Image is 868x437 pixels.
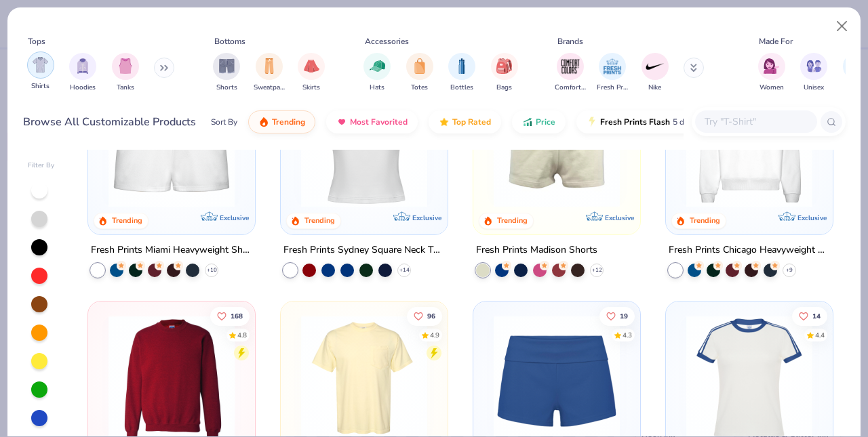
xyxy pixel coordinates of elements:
div: filter for Comfort Colors [555,53,586,93]
div: filter for Shorts [213,53,240,93]
div: Sort By [211,116,237,128]
span: Exclusive [605,213,634,222]
button: Most Favorited [326,110,418,133]
span: Fresh Prints Flash [600,117,670,127]
div: filter for Bottles [448,53,475,93]
button: filter button [642,53,669,93]
span: Hoodies [70,83,96,93]
button: filter button [800,53,827,93]
div: filter for Fresh Prints [597,53,628,93]
span: 96 [427,312,435,319]
div: filter for Sweatpants [254,53,285,93]
span: Sweatpants [254,83,285,93]
div: filter for Skirts [298,53,325,93]
div: Fresh Prints Miami Heavyweight Shorts [91,242,252,259]
button: filter button [491,53,518,93]
img: Bags Image [496,58,511,74]
span: Exclusive [797,213,826,222]
div: filter for Hoodies [69,53,96,93]
div: filter for Unisex [800,53,827,93]
img: Sweatpants Image [262,58,277,74]
div: Brands [557,35,583,47]
div: filter for Women [758,53,785,93]
img: Bottles Image [454,58,469,74]
span: Shorts [216,83,237,93]
button: filter button [298,53,325,93]
img: Comfort Colors Image [560,56,580,77]
button: filter button [555,53,586,93]
button: Trending [248,110,315,133]
span: 5 day delivery [673,115,723,130]
img: flash.gif [587,117,597,127]
span: Price [536,117,555,127]
div: filter for Nike [642,53,669,93]
img: trending.gif [258,117,269,127]
input: Try "T-Shirt" [703,114,808,129]
span: + 10 [207,266,217,274]
div: Fresh Prints Chicago Heavyweight Crewneck [669,242,830,259]
div: 4.8 [238,330,248,340]
span: Nike [648,83,661,93]
img: Hoodies Image [75,58,90,74]
div: Fresh Prints Sydney Square Neck Tank Top [283,242,445,259]
button: filter button [254,53,285,93]
button: filter button [597,53,628,93]
button: Like [211,306,250,325]
img: Hats Image [370,58,385,74]
button: Close [829,14,855,39]
img: Skirts Image [304,58,319,74]
img: Nike Image [645,56,665,77]
button: Like [407,306,442,325]
span: Comfort Colors [555,83,586,93]
div: Bottoms [214,35,245,47]
span: Bottles [450,83,473,93]
button: filter button [213,53,240,93]
img: Shirts Image [33,57,48,72]
div: Made For [759,35,793,47]
div: Fresh Prints Madison Shorts [476,242,597,259]
span: 14 [812,312,821,319]
div: 4.9 [430,330,439,340]
span: Totes [411,83,428,93]
button: Price [512,110,566,133]
span: Fresh Prints [597,83,628,93]
div: Tops [28,35,45,47]
div: filter for Hats [363,53,391,93]
span: + 14 [399,266,410,274]
img: Shorts Image [219,58,235,74]
button: filter button [363,53,391,93]
span: Hats [370,83,384,93]
button: filter button [448,53,475,93]
img: most_fav.gif [336,117,347,127]
span: + 12 [591,266,601,274]
button: filter button [27,53,54,93]
span: Tanks [117,83,134,93]
img: Tanks Image [118,58,133,74]
div: filter for Shirts [27,51,54,91]
div: filter for Tanks [112,53,139,93]
div: filter for Totes [406,53,433,93]
div: filter for Bags [491,53,518,93]
span: + 9 [786,266,793,274]
button: filter button [406,53,433,93]
span: Women [759,83,784,93]
span: Unisex [804,83,824,93]
button: Fresh Prints Flash5 day delivery [576,110,733,133]
span: 168 [231,312,243,319]
span: Top Rated [452,117,491,127]
img: Women Image [764,58,779,74]
span: Bags [496,83,512,93]
img: Totes Image [412,58,427,74]
div: Filter By [28,161,55,171]
span: 19 [620,312,628,319]
button: Like [792,306,827,325]
span: Skirts [302,83,320,93]
span: Most Favorited [350,117,408,127]
div: 4.3 [623,330,632,340]
div: Browse All Customizable Products [23,114,196,130]
span: Exclusive [220,213,249,222]
button: filter button [112,53,139,93]
span: Exclusive [412,213,441,222]
button: Like [599,306,635,325]
img: Unisex Image [806,58,822,74]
